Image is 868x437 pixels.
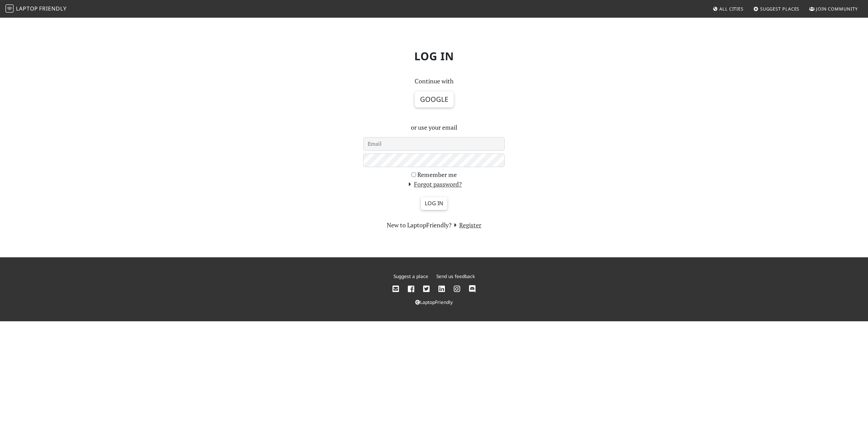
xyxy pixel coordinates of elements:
a: Suggest Places [751,3,802,15]
a: All Cities [710,3,746,15]
img: LaptopFriendly [5,4,14,13]
section: New to LaptopFriendly? [363,220,505,230]
span: Join Community [816,6,858,12]
p: or use your email [363,123,505,132]
p: Continue with [363,76,505,86]
a: LaptopFriendly LaptopFriendly [5,3,67,15]
a: Send us feedback [436,273,475,279]
span: Laptop [16,5,38,12]
span: Suggest Places [760,6,800,12]
button: Google [415,91,454,108]
a: Join Community [806,3,861,15]
a: Forgot password? [406,180,462,188]
a: Register [452,221,482,229]
a: Suggest a place [394,273,428,279]
input: Log in [421,197,447,210]
h1: Log in [210,44,658,68]
span: All Cities [719,6,744,12]
a: LaptopFriendly [415,299,453,305]
label: Remember me [417,170,457,180]
span: Friendly [39,5,66,12]
input: Email [363,137,505,151]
